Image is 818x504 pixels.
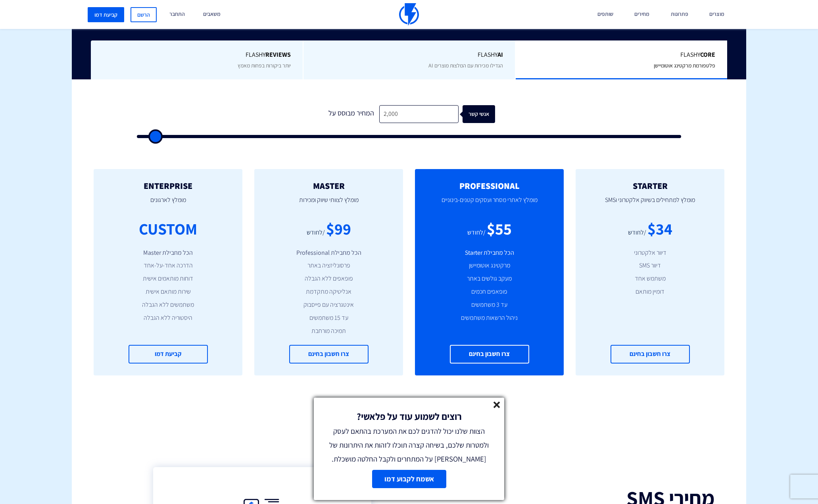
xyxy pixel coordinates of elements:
[88,7,124,22] a: קביעת דמו
[427,181,552,190] h2: PROFESSIONAL
[266,248,391,258] li: הכל מחבילת Professional
[326,217,351,240] div: $99
[323,105,379,123] div: המחיר מבוסס על
[700,50,715,59] b: Core
[265,50,291,59] b: REVIEWS
[428,62,503,69] span: הגדילו מכירות עם המלצות מוצרים AI
[588,190,712,217] p: מומלץ למתחילים בשיווק אלקטרוני וSMS
[427,287,552,296] li: פופאפים חכמים
[129,345,208,364] a: קביעת דמו
[266,300,391,310] li: אינטגרציה עם פייסבוק
[72,427,746,435] p: *בכל עת יש אפשרות לעבור בין החבילות.
[106,314,230,323] li: היסטוריה ללא הגבלה
[106,248,230,258] li: הכל מחבילת Master
[266,287,391,296] li: אנליטיקה מתקדמת
[238,62,291,69] span: יותר ביקורות בפחות מאמץ
[467,228,486,237] div: /לחודש
[289,345,369,364] a: צרו חשבון בחינם
[427,261,552,270] li: מרקטינג אוטומיישן
[266,181,391,190] h2: MASTER
[266,274,391,283] li: פופאפים ללא הגבלה
[487,217,512,240] div: $55
[103,50,291,60] span: Flashy
[647,217,672,240] div: $34
[427,314,552,323] li: ניהול הרשאות משתמשים
[588,181,712,190] h2: STARTER
[427,300,552,310] li: עד 3 משתמשים
[106,190,230,217] p: מומלץ לארגונים
[588,261,712,270] li: דיוור SMS
[266,190,391,217] p: מומלץ לצוותי שיווק ומכירות
[588,287,712,296] li: דומיין מותאם
[528,50,715,60] span: Flashy
[427,248,552,258] li: הכל מחבילת Starter
[106,300,230,310] li: משתמשים ללא הגבלה
[427,190,552,217] p: מומלץ לאתרי מסחר ועסקים קטנים-בינוניים
[72,403,746,414] a: השוואה מלאה בין החבילות
[588,248,712,258] li: דיוור אלקטרוני
[654,62,715,69] span: פלטפורמת מרקטינג אוטומיישן
[497,50,503,59] b: AI
[106,287,230,296] li: שירות מותאם אישית
[266,314,391,323] li: עד 15 משתמשים
[588,274,712,283] li: משתמש אחד
[611,345,690,364] a: צרו חשבון בחינם
[315,50,503,60] span: Flashy
[307,228,325,237] div: /לחודש
[266,261,391,270] li: פרסונליזציה באתר
[106,274,230,283] li: דוחות מותאמים אישית
[72,414,746,421] p: * המחירים אינם כוללים מע"מ
[266,327,391,336] li: תמיכה מורחבת
[450,345,529,364] a: צרו חשבון בחינם
[628,228,646,237] div: /לחודש
[106,261,230,270] li: הדרכה אחד-על-אחד
[467,105,499,123] div: אנשי קשר
[427,274,552,283] li: מעקב גולשים באתר
[139,217,197,240] div: CUSTOM
[106,181,230,190] h2: ENTERPRISE
[131,7,157,22] a: הרשם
